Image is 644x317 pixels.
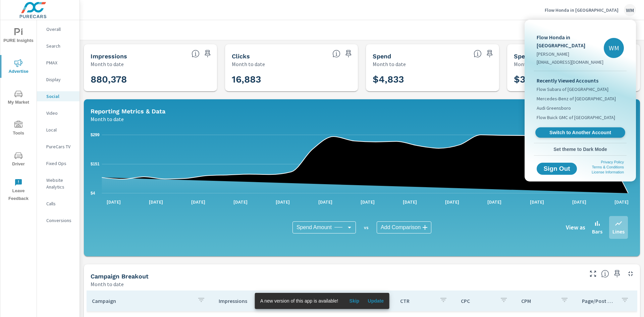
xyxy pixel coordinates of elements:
span: Flow Buick GMC of [GEOGRAPHIC_DATA] [537,114,615,121]
p: [PERSON_NAME] [537,51,604,57]
p: Flow Honda in [GEOGRAPHIC_DATA] [537,33,604,49]
button: Set theme to Dark Mode [534,143,627,155]
span: Audi Greensboro [537,105,571,111]
span: Mercedes-Benz of [GEOGRAPHIC_DATA] [537,95,616,102]
button: Sign Out [537,163,577,175]
span: Set theme to Dark Mode [537,146,624,152]
span: Flow Subaru of [GEOGRAPHIC_DATA] [537,86,608,93]
span: Switch to Another Account [539,129,621,136]
a: Terms & Conditions [592,165,624,169]
a: Privacy Policy [601,160,624,164]
p: [EMAIL_ADDRESS][DOMAIN_NAME] [537,59,604,65]
a: License Information [592,170,624,174]
span: Sign Out [542,166,572,172]
p: Recently Viewed Accounts [537,76,624,85]
div: WM [604,38,624,58]
a: Switch to Another Account [535,127,625,138]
